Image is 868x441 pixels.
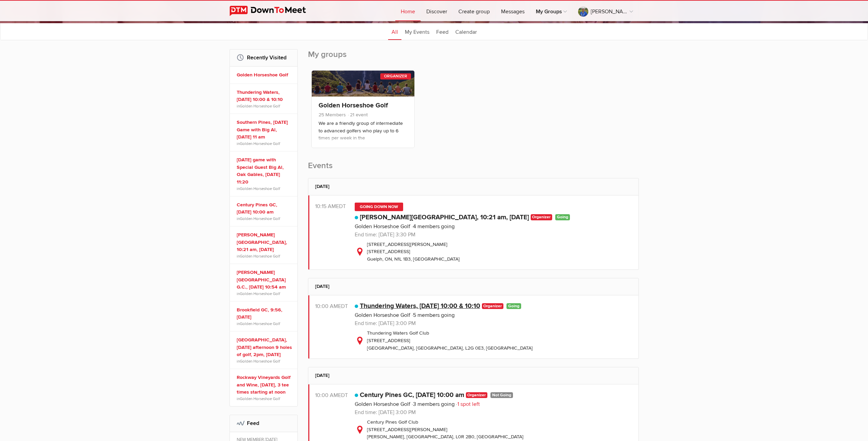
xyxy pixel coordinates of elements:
span: America/Toronto [338,303,348,310]
span: Organizer [531,214,553,220]
a: Golden Horseshoe Golf [240,321,280,326]
a: [GEOGRAPHIC_DATA], [DATE] afternoon 9 holes of golf, 2pm, [DATE] [237,336,293,358]
span: Going [506,303,521,309]
a: Golden Horseshoe Golf [240,254,280,259]
a: Brookfield GC, 9:56, [DATE] [237,306,293,321]
span: 25 Members [319,112,346,118]
a: Golden Horseshoe Golf [240,216,280,221]
a: Golden Horseshoe Golf [237,71,293,79]
a: Golden Horseshoe Golf [240,186,280,191]
div: 10:00 AM [315,391,355,399]
div: 10:15 AM [315,202,355,210]
span: 3 members going [412,401,455,408]
a: Golden Horseshoe Golf [240,291,280,296]
span: 4 members going [412,223,455,230]
h2: [DATE] [315,367,632,384]
h2: Events [308,160,639,178]
a: Golden Horseshoe Golf [240,104,280,108]
span: End time: [DATE] 3:00 PM [355,409,416,416]
span: in [237,186,293,191]
a: Century Pines GC, [DATE] 10:00 am [237,201,293,216]
span: 5 members going [412,312,455,319]
div: Organizer [380,73,411,79]
a: [PERSON_NAME][GEOGRAPHIC_DATA], 10:21 am, [DATE] [360,213,529,221]
span: Not going [490,392,513,398]
span: Organizer [482,303,504,309]
span: America/Toronto [336,203,346,210]
span: in [237,321,293,326]
div: Century Pines Golf Club [STREET_ADDRESS][PERSON_NAME] [PERSON_NAME], [GEOGRAPHIC_DATA], L0R 2B0, ... [355,418,632,441]
span: Going [555,214,570,220]
a: Golden Horseshoe Golf [240,359,280,364]
a: [DATE] game with Special Guest Big Al, Oak Gables, [DATE] 11:20 [237,156,293,186]
a: Calendar [452,23,480,40]
a: Thundering Waters, [DATE] 10:00 & 10:10 [360,302,480,310]
a: My Events [401,23,433,40]
span: in [237,291,293,296]
a: [PERSON_NAME] the golf gal [573,1,638,21]
a: Create group [453,1,495,21]
a: Home [395,1,421,21]
h2: Feed [237,415,291,431]
div: 10:00 AM [315,302,355,310]
h2: My groups [308,49,639,67]
a: Golden Horseshoe Golf [355,312,410,319]
span: in [237,253,293,259]
a: Messages [496,1,530,21]
a: Golden Horseshoe Golf [319,101,388,109]
a: Rockway Vineyards Golf and Wine, [DATE], 3 tee times starting at noon [237,374,293,396]
span: America/Toronto [338,392,348,399]
a: Century Pines GC, [DATE] 10:00 am [360,391,464,399]
h2: Recently Visited [237,49,291,66]
span: in [237,103,293,109]
h2: [DATE] [315,178,632,195]
a: My Groups [530,1,572,21]
span: in [237,216,293,221]
a: Thundering Waters, [DATE] 10:00 & 10:10 [237,89,293,103]
a: Golden Horseshoe Golf [355,223,410,230]
div: Thundering Waters Golf Club [STREET_ADDRESS] [GEOGRAPHIC_DATA], [GEOGRAPHIC_DATA], L2G 0E3, [GEOG... [355,329,632,352]
span: in [237,396,293,401]
a: All [388,23,401,40]
a: [PERSON_NAME][GEOGRAPHIC_DATA], 10:21 am, [DATE] [237,231,293,253]
div: [STREET_ADDRESS][PERSON_NAME] [STREET_ADDRESS] Guelph, ON, N1L 1B3, [GEOGRAPHIC_DATA] [355,241,632,263]
span: Organizer [466,392,488,398]
a: Golden Horseshoe Golf [240,141,280,146]
span: End time: [DATE] 3:30 PM [355,231,415,238]
span: 21 event [347,112,368,118]
span: 1 spot left [456,401,480,408]
h2: [DATE] [315,278,632,295]
span: End time: [DATE] 3:00 PM [355,320,416,327]
span: in [237,358,293,364]
a: Southern Pines, [DATE] Game with Big Al, [DATE] 11 am [237,119,293,141]
a: [PERSON_NAME][GEOGRAPHIC_DATA] G.C., [DATE] 10:54 am [237,269,293,291]
p: We are a friendly group of intermediate to advanced golfers who play up to 6 times per week in th... [319,120,408,154]
div: Going Down Now [355,203,403,211]
a: Discover [421,1,453,21]
a: Golden Horseshoe Golf [355,401,410,408]
img: DownToMeet [230,6,317,16]
span: in [237,141,293,146]
a: Golden Horseshoe Golf [240,396,280,401]
a: Feed [433,23,452,40]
